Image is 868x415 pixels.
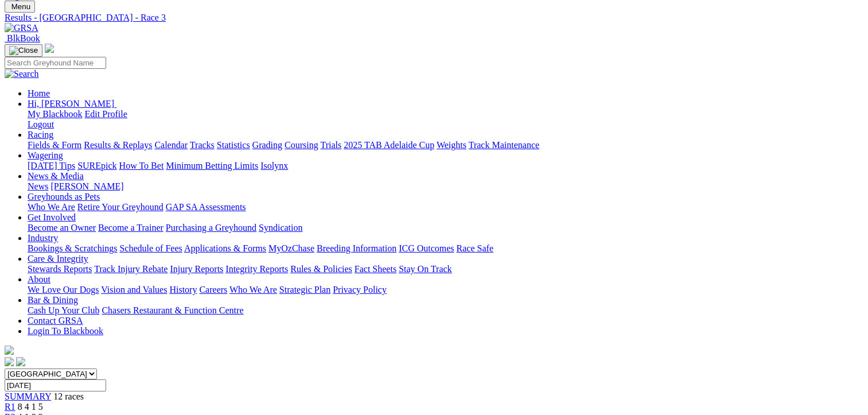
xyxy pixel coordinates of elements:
[119,243,182,253] a: Schedule of Fees
[28,243,863,254] div: Industry
[5,23,38,33] img: GRSA
[5,57,106,69] input: Search
[285,140,318,150] a: Coursing
[333,285,387,294] a: Privacy Policy
[28,202,863,212] div: Greyhounds as Pets
[28,316,83,325] a: Contact GRSA
[28,150,63,160] a: Wagering
[28,223,863,233] div: Get Involved
[102,305,243,315] a: Chasers Restaurant & Function Centre
[169,285,197,294] a: History
[28,243,117,253] a: Bookings & Scratchings
[290,264,352,274] a: Rules & Policies
[456,243,493,253] a: Race Safe
[5,379,106,391] input: Select date
[259,223,302,232] a: Syndication
[28,212,76,222] a: Get Involved
[28,181,48,191] a: News
[50,181,123,191] a: [PERSON_NAME]
[28,264,92,274] a: Stewards Reports
[98,223,164,232] a: Become a Trainer
[344,140,434,150] a: 2025 TAB Adelaide Cup
[101,285,167,294] a: Vision and Values
[28,109,83,119] a: My Blackbook
[28,326,103,336] a: Login To Blackbook
[5,44,42,57] button: Toggle navigation
[28,88,50,98] a: Home
[28,202,75,212] a: Who We Are
[7,33,40,43] span: BlkBook
[317,243,396,253] a: Breeding Information
[399,264,451,274] a: Stay On Track
[166,202,246,212] a: GAP SA Assessments
[77,161,116,170] a: SUREpick
[45,44,54,53] img: logo-grsa-white.png
[28,181,863,192] div: News & Media
[5,1,35,13] button: Toggle navigation
[225,264,288,274] a: Integrity Reports
[166,223,256,232] a: Purchasing a Greyhound
[28,274,50,284] a: About
[28,254,88,263] a: Care & Integrity
[320,140,341,150] a: Trials
[5,357,14,366] img: facebook.svg
[5,13,863,23] a: Results - [GEOGRAPHIC_DATA] - Race 3
[85,109,127,119] a: Edit Profile
[184,243,266,253] a: Applications & Forms
[260,161,288,170] a: Isolynx
[5,391,51,401] a: SUMMARY
[28,140,81,150] a: Fields & Form
[18,402,43,412] span: 8 4 1 5
[28,119,54,129] a: Logout
[16,357,25,366] img: twitter.svg
[53,391,84,401] span: 12 races
[28,192,100,201] a: Greyhounds as Pets
[9,46,38,55] img: Close
[437,140,466,150] a: Weights
[355,264,396,274] a: Fact Sheets
[28,99,116,108] a: Hi, [PERSON_NAME]
[229,285,277,294] a: Who We Are
[279,285,330,294] a: Strategic Plan
[190,140,215,150] a: Tracks
[28,305,863,316] div: Bar & Dining
[28,305,99,315] a: Cash Up Your Club
[28,285,99,294] a: We Love Our Dogs
[5,69,39,79] img: Search
[119,161,164,170] a: How To Bet
[28,99,114,108] span: Hi, [PERSON_NAME]
[84,140,152,150] a: Results & Replays
[252,140,282,150] a: Grading
[469,140,539,150] a: Track Maintenance
[154,140,188,150] a: Calendar
[166,161,258,170] a: Minimum Betting Limits
[199,285,227,294] a: Careers
[28,295,78,305] a: Bar & Dining
[28,109,863,130] div: Hi, [PERSON_NAME]
[5,346,14,355] img: logo-grsa-white.png
[170,264,223,274] a: Injury Reports
[217,140,250,150] a: Statistics
[28,171,84,181] a: News & Media
[268,243,314,253] a: MyOzChase
[28,161,75,170] a: [DATE] Tips
[28,161,863,171] div: Wagering
[28,233,58,243] a: Industry
[28,264,863,274] div: Care & Integrity
[399,243,454,253] a: ICG Outcomes
[28,130,53,139] a: Racing
[77,202,164,212] a: Retire Your Greyhound
[5,33,40,43] a: BlkBook
[94,264,168,274] a: Track Injury Rebate
[11,2,30,11] span: Menu
[28,140,863,150] div: Racing
[28,223,96,232] a: Become an Owner
[28,285,863,295] div: About
[5,402,15,412] a: R1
